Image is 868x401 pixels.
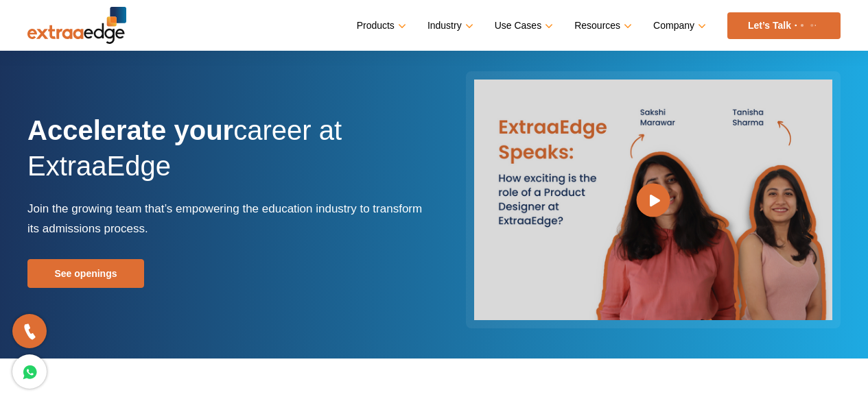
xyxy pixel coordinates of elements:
a: Company [653,16,703,36]
p: Join the growing team that’s empowering the education industry to transform its admissions process. [27,199,424,239]
a: Products [357,16,403,36]
a: Let’s Talk [727,12,841,39]
a: Industry [427,16,471,36]
a: Use Cases [495,16,550,36]
h1: career at ExtraaEdge [27,112,424,199]
strong: Accelerate your [27,115,233,145]
a: Resources [574,16,629,36]
a: See openings [27,259,144,288]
